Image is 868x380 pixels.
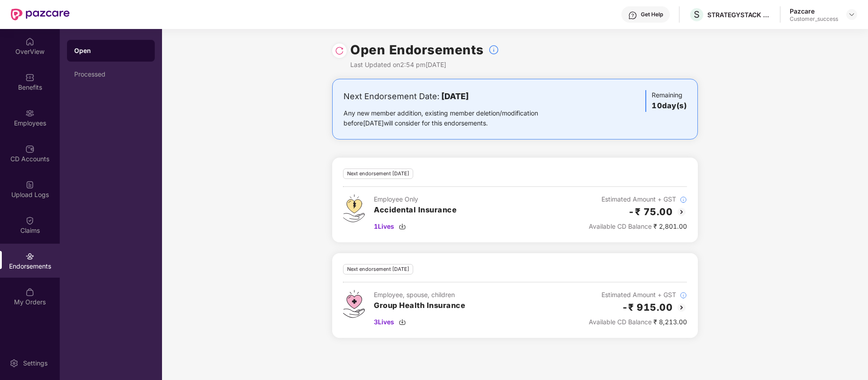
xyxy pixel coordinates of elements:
[589,318,652,326] span: Available CD Balance
[350,40,484,60] h1: Open Endorsements
[343,290,365,318] img: svg+xml;base64,PHN2ZyB4bWxucz0iaHR0cDovL3d3dy53My5vcmcvMjAwMC9zdmciIHdpZHRoPSI0Ny43MTQiIGhlaWdodD...
[680,292,687,299] img: svg+xml;base64,PHN2ZyBpZD0iSW5mb18tXzMyeDMyIiBkYXRhLW5hbWU9IkluZm8gLSAzMngzMiIgeG1sbnM9Imh0dHA6Ly...
[25,216,34,225] img: svg+xml;base64,PHN2ZyBpZD0iQ2xhaW0iIHhtbG5zPSJodHRwOi8vd3d3LnczLm9yZy8yMDAwL3N2ZyIgd2lkdGg9IjIwIi...
[335,46,344,55] img: svg+xml;base64,PHN2ZyBpZD0iUmVsb2FkLTMyeDMyIiB4bWxucz0iaHR0cDovL3d3dy53My5vcmcvMjAwMC9zdmciIHdpZH...
[628,204,672,219] h2: -₹ 75.00
[707,10,771,19] div: STRATEGYSTACK CONSULTING PRIVATE LIMITED
[694,9,700,20] span: S
[10,359,19,368] img: svg+xml;base64,PHN2ZyBpZD0iU2V0dGluZy0yMHgyMCIgeG1sbnM9Imh0dHA6Ly93d3cudzMub3JnLzIwMDAvc3ZnIiB3aW...
[74,46,148,55] div: Open
[374,204,457,216] h3: Accidental Insurance
[25,109,34,118] img: svg+xml;base64,PHN2ZyBpZD0iRW1wbG95ZWVzIiB4bWxucz0iaHR0cDovL3d3dy53My5vcmcvMjAwMC9zdmciIHdpZHRoPS...
[848,11,855,18] img: svg+xml;base64,PHN2ZyBpZD0iRHJvcGRvd24tMzJ4MzIiIHhtbG5zPSJodHRwOi8vd3d3LnczLm9yZy8yMDAwL3N2ZyIgd2...
[790,7,838,15] div: Pazcare
[11,9,70,20] img: New Pazcare Logo
[25,37,34,46] img: svg+xml;base64,PHN2ZyBpZD0iSG9tZSIgeG1sbnM9Imh0dHA6Ly93d3cudzMub3JnLzIwMDAvc3ZnIiB3aWR0aD0iMjAiIG...
[399,318,406,326] img: svg+xml;base64,PHN2ZyBpZD0iRG93bmxvYWQtMzJ4MzIiIHhtbG5zPSJodHRwOi8vd3d3LnczLm9yZy8yMDAwL3N2ZyIgd2...
[374,300,465,312] h3: Group Health Insurance
[374,194,457,204] div: Employee Only
[676,302,687,313] img: svg+xml;base64,PHN2ZyBpZD0iQmFjay0yMHgyMCIgeG1sbnM9Imh0dHA6Ly93d3cudzMub3JnLzIwMDAvc3ZnIiB3aWR0aD...
[676,207,687,217] img: svg+xml;base64,PHN2ZyBpZD0iQmFjay0yMHgyMCIgeG1sbnM9Imh0dHA6Ly93d3cudzMub3JnLzIwMDAvc3ZnIiB3aWR0aD...
[343,168,413,179] div: Next endorsement [DATE]
[399,223,406,230] img: svg+xml;base64,PHN2ZyBpZD0iRG93bmxvYWQtMzJ4MzIiIHhtbG5zPSJodHRwOi8vd3d3LnczLm9yZy8yMDAwL3N2ZyIgd2...
[589,221,687,231] div: ₹ 2,801.00
[645,90,687,112] div: Remaining
[374,317,394,327] span: 3 Lives
[374,290,465,300] div: Employee, spouse, children
[343,194,365,222] img: svg+xml;base64,PHN2ZyB4bWxucz0iaHR0cDovL3d3dy53My5vcmcvMjAwMC9zdmciIHdpZHRoPSI0OS4zMjEiIGhlaWdodD...
[350,60,499,70] div: Last Updated on 2:54 pm[DATE]
[622,300,673,315] h2: -₹ 915.00
[74,71,148,78] div: Processed
[589,290,687,300] div: Estimated Amount + GST
[589,317,687,327] div: ₹ 8,213.00
[25,73,34,82] img: svg+xml;base64,PHN2ZyBpZD0iQmVuZWZpdHMiIHhtbG5zPSJodHRwOi8vd3d3LnczLm9yZy8yMDAwL3N2ZyIgd2lkdGg9Ij...
[441,91,469,101] b: [DATE]
[589,194,687,204] div: Estimated Amount + GST
[20,359,50,368] div: Settings
[680,196,687,203] img: svg+xml;base64,PHN2ZyBpZD0iSW5mb18tXzMyeDMyIiBkYXRhLW5hbWU9IkluZm8gLSAzMngzMiIgeG1sbnM9Imh0dHA6Ly...
[343,108,567,128] div: Any new member addition, existing member deletion/modification before [DATE] will consider for th...
[374,221,394,231] span: 1 Lives
[652,100,687,112] h3: 10 day(s)
[488,44,499,55] img: svg+xml;base64,PHN2ZyBpZD0iSW5mb18tXzMyeDMyIiBkYXRhLW5hbWU9IkluZm8gLSAzMngzMiIgeG1sbnM9Imh0dHA6Ly...
[589,222,652,230] span: Available CD Balance
[343,90,567,103] div: Next Endorsement Date:
[25,288,34,297] img: svg+xml;base64,PHN2ZyBpZD0iTXlfT3JkZXJzIiBkYXRhLW5hbWU9Ik15IE9yZGVycyIgeG1sbnM9Imh0dHA6Ly93d3cudz...
[641,11,663,18] div: Get Help
[25,252,34,261] img: svg+xml;base64,PHN2ZyBpZD0iRW5kb3JzZW1lbnRzIiB4bWxucz0iaHR0cDovL3d3dy53My5vcmcvMjAwMC9zdmciIHdpZH...
[343,264,413,274] div: Next endorsement [DATE]
[628,11,637,20] img: svg+xml;base64,PHN2ZyBpZD0iSGVscC0zMngzMiIgeG1sbnM9Imh0dHA6Ly93d3cudzMub3JnLzIwMDAvc3ZnIiB3aWR0aD...
[790,15,838,23] div: Customer_success
[25,180,34,189] img: svg+xml;base64,PHN2ZyBpZD0iVXBsb2FkX0xvZ3MiIGRhdGEtbmFtZT0iVXBsb2FkIExvZ3MiIHhtbG5zPSJodHRwOi8vd3...
[25,144,34,154] img: svg+xml;base64,PHN2ZyBpZD0iQ0RfQWNjb3VudHMiIGRhdGEtbmFtZT0iQ0QgQWNjb3VudHMiIHhtbG5zPSJodHRwOi8vd3...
